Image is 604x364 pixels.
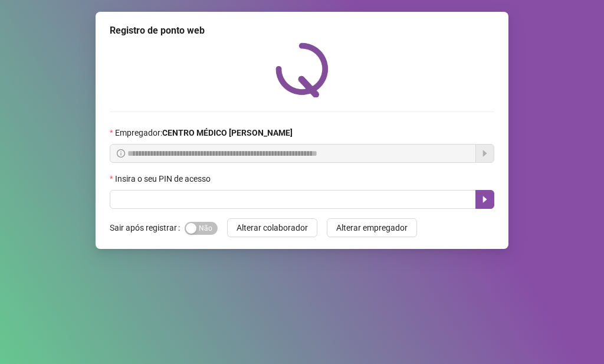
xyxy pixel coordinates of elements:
label: Sair após registrar [110,218,185,237]
span: info-circle [117,149,125,158]
button: Alterar colaborador [227,218,317,237]
span: caret-right [480,195,490,204]
span: Alterar colaborador [237,221,308,234]
strong: CENTRO MÉDICO [PERSON_NAME] [162,128,293,137]
button: Alterar empregador [327,218,417,237]
span: Alterar empregador [336,221,408,234]
span: Empregador : [115,126,293,139]
img: QRPoint [275,42,329,97]
div: Registro de ponto web [110,24,494,38]
label: Insira o seu PIN de acesso [110,172,218,185]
